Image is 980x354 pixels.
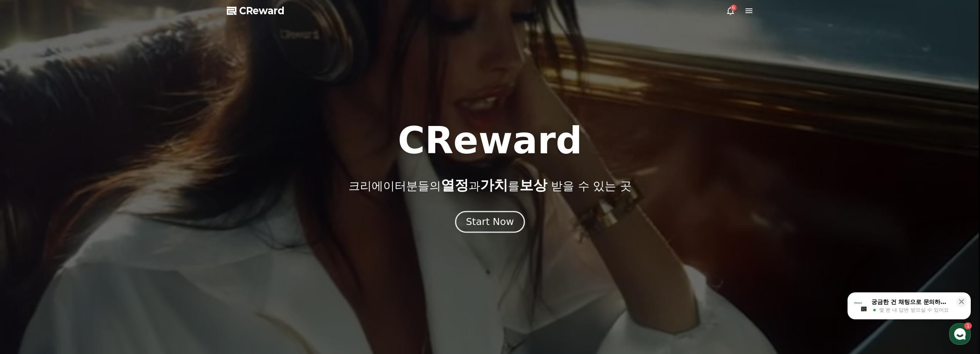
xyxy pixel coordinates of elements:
[348,178,631,193] p: 크리에이터분들의 과 를 받을 수 있는 곳
[2,244,51,263] a: 홈
[726,6,735,15] a: 6
[239,5,285,17] span: CReward
[78,244,81,250] span: 1
[398,122,582,159] h1: CReward
[119,256,128,262] span: 설정
[519,177,547,193] span: 보상
[441,177,469,193] span: 열정
[51,244,99,263] a: 1대화
[466,215,514,228] div: Start Now
[70,256,80,262] span: 대화
[455,211,525,233] button: Start Now
[24,256,29,262] span: 홈
[227,5,285,17] a: CReward
[457,219,523,226] a: Start Now
[730,5,737,11] div: 6
[99,244,148,263] a: 설정
[480,177,508,193] span: 가치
